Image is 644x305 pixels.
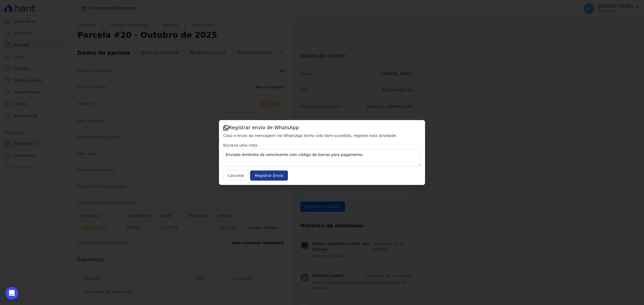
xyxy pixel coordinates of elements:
h3: Registrar envio de WhatsApp [223,124,421,131]
input: Registrar Envio [250,170,288,181]
p: Caso o envio da mensagem via WhatsApp tenha sido bem-sucedido, registre esta atividade. [223,133,421,138]
textarea: Enviado lembrete de vencimento com código de barras para pagamento. [223,149,421,166]
label: Escreva uma nota [223,143,421,148]
button: Cancelar [223,170,249,181]
div: Open Intercom Messenger [5,287,18,300]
